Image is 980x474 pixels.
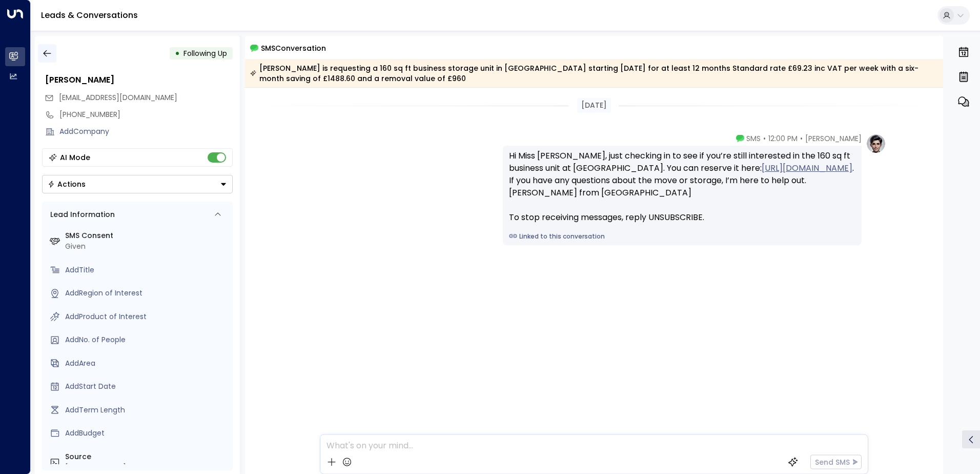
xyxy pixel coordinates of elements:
[183,48,227,58] span: Following Up
[746,133,761,144] span: SMS
[65,462,229,473] div: [PHONE_NUMBER]
[509,150,855,224] div: Hi Miss [PERSON_NAME], just checking in to see if you’re still interested in the 160 sq ft busine...
[763,133,766,144] span: •
[805,133,862,144] span: [PERSON_NAME]
[261,42,326,54] span: SMS Conversation
[65,265,229,275] div: AddTitle
[42,175,233,193] button: Actions
[577,98,611,113] div: [DATE]
[65,288,229,299] div: AddRegion of Interest
[65,381,229,392] div: AddStart Date
[45,74,233,86] div: [PERSON_NAME]
[800,133,803,144] span: •
[65,311,229,322] div: AddProduct of Interest
[65,358,229,369] div: AddArea
[65,451,229,462] label: Source
[59,92,177,103] span: [EMAIL_ADDRESS][DOMAIN_NAME]
[65,241,229,252] div: Given
[65,428,229,439] div: AddBudget
[768,133,798,144] span: 12:00 PM
[42,175,233,193] div: Button group with a nested menu
[65,405,229,416] div: AddTerm Length
[41,9,138,21] a: Leads & Conversations
[866,133,886,154] img: profile-logo.png
[59,109,233,120] div: [PHONE_NUMBER]
[59,92,177,103] span: hannahseifas@gmail.com
[59,126,233,137] div: AddCompany
[47,209,115,220] div: Lead Information
[762,162,852,174] a: [URL][DOMAIN_NAME]
[250,63,937,84] div: [PERSON_NAME] is requesting a 160 sq ft business storage unit in [GEOGRAPHIC_DATA] starting [DATE...
[509,232,855,241] a: Linked to this conversation
[175,44,180,63] div: •
[60,152,90,163] div: AI Mode
[65,334,229,345] div: AddNo. of People
[65,230,229,241] label: SMS Consent
[48,180,86,189] div: Actions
